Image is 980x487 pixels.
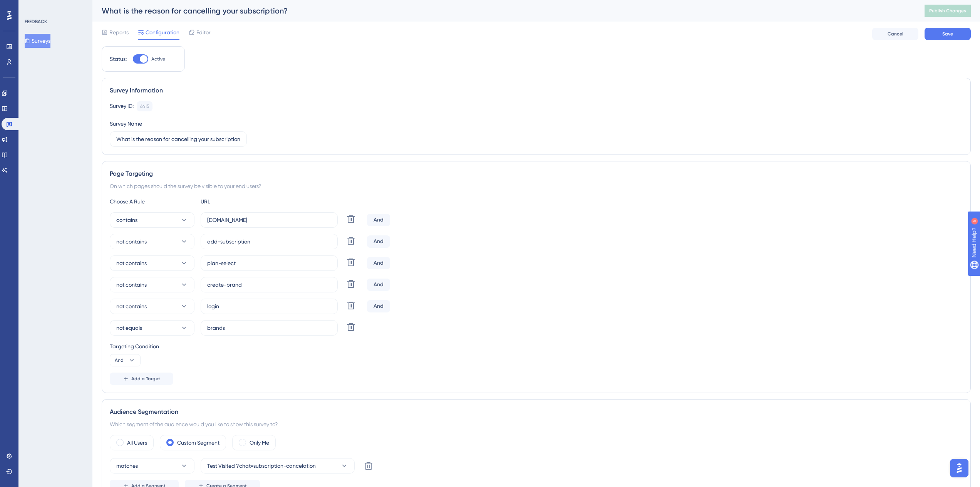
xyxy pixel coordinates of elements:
button: And [110,354,141,366]
span: And [115,357,124,363]
div: Audience Segmentation [110,407,963,416]
label: Only Me [250,438,269,447]
span: Test Visited ?chat=subscription-cancelation [207,461,316,470]
button: not contains [110,277,194,292]
span: Publish Changes [929,8,966,14]
div: On which pages should the survey be visible to your end users? [110,181,963,191]
button: Cancel [872,28,918,40]
div: And [367,235,390,248]
div: URL [201,197,285,206]
span: contains [116,215,137,225]
button: Surveys [25,34,50,48]
div: What is the reason for cancelling your subscription? [102,5,905,16]
button: not equals [110,320,194,336]
span: matches [116,461,138,470]
div: Survey Name [110,119,142,128]
div: And [367,257,390,269]
button: matches [110,458,194,474]
span: not contains [116,259,147,268]
input: yourwebsite.com/path [207,216,331,224]
span: Reports [109,28,129,37]
input: yourwebsite.com/path [207,302,331,311]
label: Custom Segment [177,438,219,447]
div: And [367,214,390,226]
span: Save [942,31,953,37]
div: 6415 [140,103,149,109]
div: Survey ID: [110,101,134,111]
span: not contains [116,302,147,311]
div: FEEDBACK [25,18,47,25]
span: Add a Target [131,376,160,382]
span: not contains [116,280,147,289]
div: 5 [54,4,56,10]
span: Cancel [888,31,903,37]
input: yourwebsite.com/path [207,280,331,289]
button: Add a Target [110,373,173,385]
input: Type your Survey name [116,135,240,143]
div: Status: [110,54,127,64]
div: Page Targeting [110,169,963,178]
button: contains [110,212,194,228]
div: Targeting Condition [110,342,963,351]
span: Configuration [146,28,179,37]
div: And [367,300,390,312]
button: not contains [110,299,194,314]
div: Choose A Rule [110,197,194,206]
input: yourwebsite.com/path [207,237,331,246]
div: And [367,279,390,291]
label: All Users [127,438,147,447]
input: yourwebsite.com/path [207,324,331,332]
button: not contains [110,255,194,271]
button: not contains [110,234,194,249]
span: not equals [116,323,142,333]
div: Which segment of the audience would you like to show this survey to? [110,420,963,429]
button: Save [925,28,971,40]
iframe: UserGuiding AI Assistant Launcher [948,457,971,480]
span: Editor [196,28,211,37]
span: Active [151,56,165,62]
span: Need Help? [18,2,48,11]
div: Survey Information [110,86,963,95]
button: Test Visited ?chat=subscription-cancelation [201,458,355,474]
span: not contains [116,237,147,246]
button: Publish Changes [925,5,971,17]
input: yourwebsite.com/path [207,259,331,267]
